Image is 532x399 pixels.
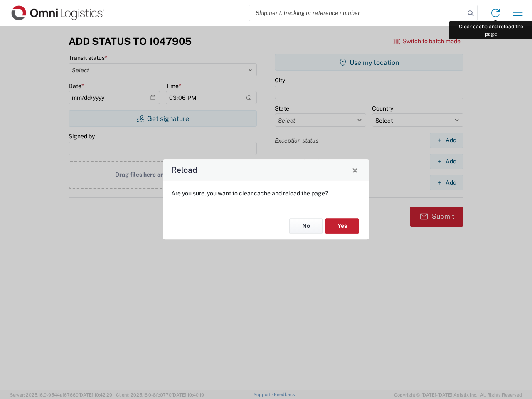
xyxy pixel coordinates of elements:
input: Shipment, tracking or reference number [249,5,465,21]
h4: Reload [171,164,197,176]
button: Close [349,164,361,176]
button: No [289,218,323,234]
button: Yes [325,218,359,234]
p: Are you sure, you want to clear cache and reload the page? [171,190,361,197]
